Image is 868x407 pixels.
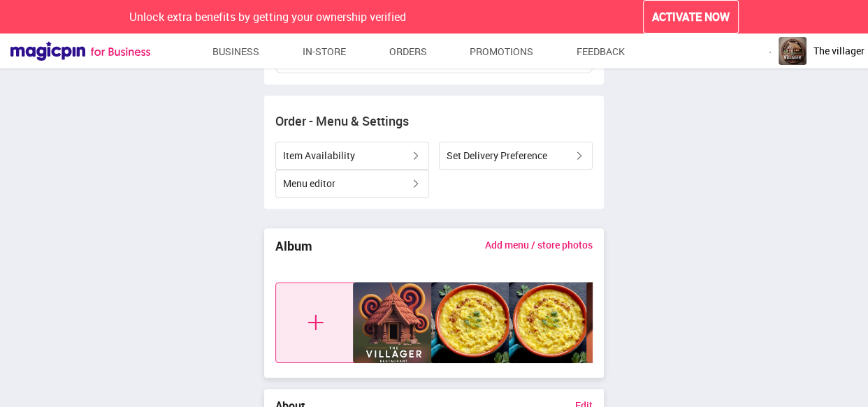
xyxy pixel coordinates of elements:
[303,39,346,64] a: In-store
[577,39,625,64] a: Feedback
[212,39,259,64] a: Business
[283,149,355,163] span: Item Availability
[485,239,593,250] a: Add menu / store photos
[275,112,593,131] div: Order - Menu & Settings
[283,177,335,191] span: Menu editor
[410,178,421,189] img: brown-left-arrow.fb4dc0c6.svg
[10,41,150,61] img: Magicpin
[275,282,356,363] img: defaultImage.61ee8072.svg
[275,239,593,253] h3: Album
[447,149,547,163] span: Set Delivery Preference
[586,282,667,363] img: wo31cUgceuBmyeH1FHlyPPnlcHSE7f1CAIZ0476CPsNLGope48YpebPrUh96jscodOJgEgpZfEVWYwaRq1POdKaMnAVk09e0w...
[129,9,406,24] span: Unlock extra benefits by getting your ownership verified
[652,9,730,25] span: ACTIVATE NOW
[509,282,590,363] img: 9-k_DpaBRUO07LYLI7ylUmvWk0E17GVmjVblDgYeNt4motB9wftV4Yemoui1sGytaS6pM_Su0xV4Si_gjrmTXyMKmIwE56CxJ...
[779,37,806,65] img: logo
[470,39,533,64] a: Promotions
[813,44,865,58] span: The villager
[389,39,426,64] a: Orders
[431,282,512,363] img: L7OFVPxsxaWVrzmexX53SqD74m22mUrbireQlVJ_L3lE0dUfSlbhxDl3HPaXbluG2yt5YiNDReKYgJ3ptfdiAy1jVATz28DvL...
[574,150,585,161] img: brown-left-arrow.fb4dc0c6.svg
[353,282,434,363] img: JQfOehALE203jNV0BkhDkOdmbrkx_PXURrhzqkIaT4QVr-9bjvdhcD5jNxe_o92TX1NrRaK8yaymymr70wky3pNjTBUUYXbEv...
[410,150,421,161] img: brown-left-arrow.fb4dc0c6.svg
